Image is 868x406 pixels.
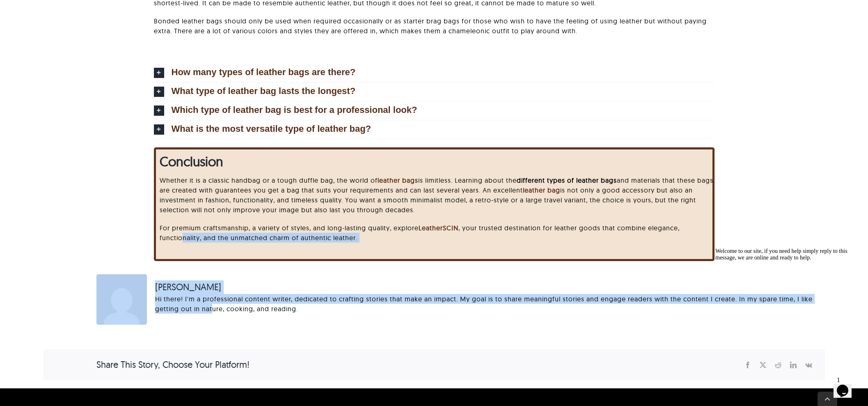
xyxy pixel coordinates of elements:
p: For premium craftsmanship, a variety of styles, and long-lasting quality, explore , your trusted ... [160,223,717,243]
a: leather bag [523,186,560,194]
a: What type of leather bag lasts the longest? [154,83,715,101]
span: [PERSON_NAME] [155,280,813,294]
a: LeatherSCIN [419,224,458,232]
span: What type of leather bag lasts the longest? [172,87,356,96]
strong: different types of leather bags [517,176,617,184]
p: Whether it is a classic handbag or a tough duffle bag, the world of is limitless. Learning about ... [160,175,717,215]
span: Which type of leather bag is best for a professional look? [172,106,417,115]
iframe: chat widget [834,373,860,398]
span: What is the most versatile type of leather bag? [172,124,371,133]
p: Bonded leather bags should only be used when required occasionally or as starter brag bags for th... [154,16,715,36]
span: How many types of leather bags are there? [172,68,356,77]
a: How many types of leather bags are there? [154,64,715,82]
div: Hi there! I'm a professional content writer, dedicated to crafting stories that make an impact. M... [155,294,813,314]
img: Samantha L [96,274,147,325]
strong: Conclusion [160,153,223,170]
h4: Share This Story, Choose Your Platform! [96,358,250,372]
a: Which type of leather bag is best for a professional look? [154,101,715,120]
a: What is the most versatile type of leather bag? [154,120,715,139]
div: Welcome to our site, if you need help simply reply to this message, we are online and ready to help. [3,3,151,16]
iframe: chat widget [712,245,860,369]
a: leather bags [378,176,418,184]
span: Welcome to our site, if you need help simply reply to this message, we are online and ready to help. [3,3,135,16]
